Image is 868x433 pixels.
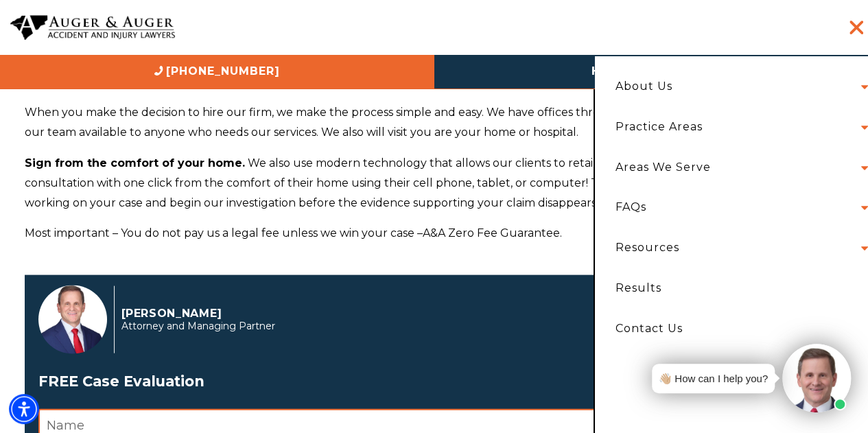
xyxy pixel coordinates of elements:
[38,368,830,395] span: FREE Case Evaluation
[605,228,690,268] a: Resources
[25,106,837,139] span: When you make the decision to hire our firm, we make the process simple and easy. We have offices...
[25,156,245,169] b: Sign from the comfort of your home.
[38,285,107,354] img: Herbert Auger
[782,344,851,412] img: Intaker widget Avatar
[836,14,863,41] button: Menu
[605,67,683,107] a: About Us
[605,148,721,188] a: Areas We Serve
[25,156,817,209] span: We also use modern technology that allows our clients to retain our serviced following our free c...
[25,226,423,239] span: Most important – You do not pay us a legal fee unless we win your case –
[121,320,810,333] span: Attorney and Managing Partner
[121,307,810,320] p: [PERSON_NAME]
[9,394,39,424] div: Accessibility Menu
[10,15,175,40] img: Auger & Auger Accident and Injury Lawyers Logo
[605,187,657,228] a: FAQs
[659,369,768,388] div: 👋🏼 How can I help you?
[423,226,562,239] span: A&A Zero Fee Guarantee.
[605,107,713,148] a: Practice Areas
